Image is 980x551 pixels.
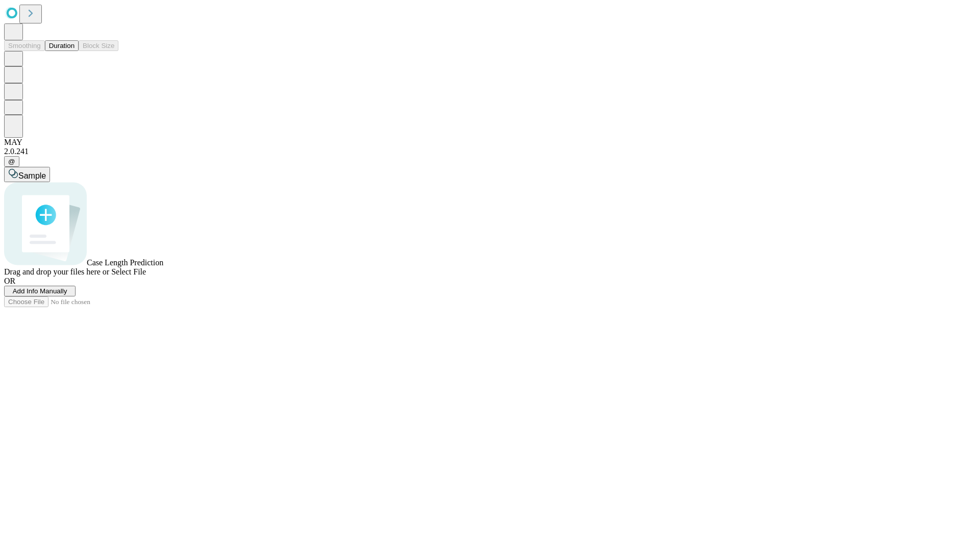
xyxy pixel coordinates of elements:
[111,267,146,276] span: Select File
[4,147,976,156] div: 2.0.241
[4,286,76,296] button: Add Info Manually
[4,167,50,182] button: Sample
[18,171,46,180] span: Sample
[45,40,79,51] button: Duration
[4,267,109,276] span: Drag and drop your files here or
[13,287,67,295] span: Add Info Manually
[4,156,19,167] button: @
[87,258,163,267] span: Case Length Prediction
[8,158,15,165] span: @
[4,138,976,147] div: MAY
[79,40,118,51] button: Block Size
[4,277,15,285] span: OR
[4,40,45,51] button: Smoothing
